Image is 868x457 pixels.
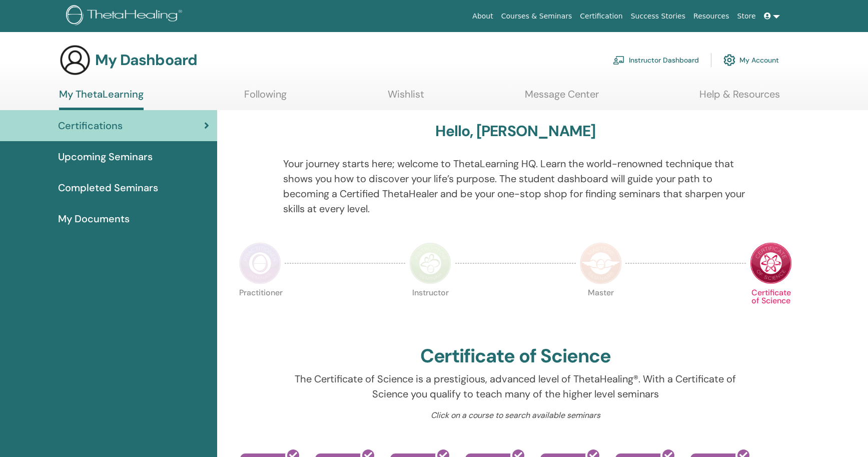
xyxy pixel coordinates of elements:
[689,7,733,26] a: Resources
[750,242,792,284] img: Certificate of Science
[239,289,281,331] p: Practitioner
[525,88,599,108] a: Message Center
[420,345,611,368] h2: Certificate of Science
[409,289,451,331] p: Instructor
[435,122,595,140] h3: Hello, [PERSON_NAME]
[723,52,735,69] img: cog.svg
[59,88,144,110] a: My ThetaLearning
[66,5,186,28] img: logo.png
[283,371,748,401] p: The Certificate of Science is a prestigious, advanced level of ThetaHealing®. With a Certificate ...
[580,242,622,284] img: Master
[580,289,622,331] p: Master
[723,49,779,71] a: My Account
[58,118,123,133] span: Certifications
[613,49,699,71] a: Instructor Dashboard
[283,409,748,421] p: Click on a course to search available seminars
[58,211,130,226] span: My Documents
[283,156,748,216] p: Your journey starts here; welcome to ThetaLearning HQ. Learn the world-renowned technique that sh...
[58,149,153,164] span: Upcoming Seminars
[59,44,91,76] img: generic-user-icon.jpg
[733,7,760,26] a: Store
[613,56,625,65] img: chalkboard-teacher.svg
[239,242,281,284] img: Practitioner
[468,7,497,26] a: About
[244,88,287,108] a: Following
[750,289,792,331] p: Certificate of Science
[497,7,576,26] a: Courses & Seminars
[627,7,689,26] a: Success Stories
[388,88,424,108] a: Wishlist
[95,51,197,69] h3: My Dashboard
[699,88,780,108] a: Help & Resources
[58,180,158,195] span: Completed Seminars
[409,242,451,284] img: Instructor
[576,7,626,26] a: Certification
